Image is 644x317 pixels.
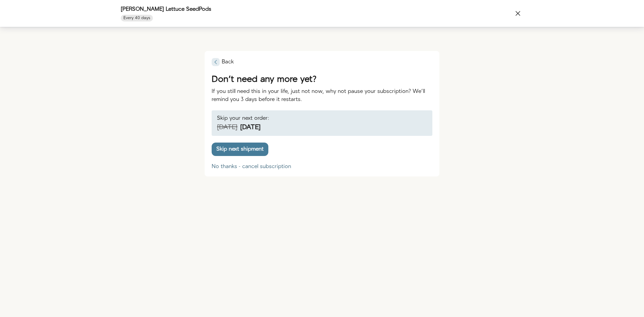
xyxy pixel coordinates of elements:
[212,58,234,66] span: Back
[216,147,264,152] div: Skip next shipment
[222,58,234,66] span: Back
[212,88,425,103] span: If you still need this in your life, just not now, why not pause your subscription? We’ll remind ...
[240,122,261,132] span: [DATE]
[212,143,268,156] button: Skip next shipment
[212,164,291,169] div: No thanks - cancel subscription
[217,122,237,132] span: [DATE]
[212,74,432,85] div: Don't need any more yet?
[13,5,38,11] span: Support
[123,15,150,21] span: Every 40 days
[217,114,269,122] span: Skip your next order:
[121,5,211,13] span: [PERSON_NAME] Lettuce SeedPods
